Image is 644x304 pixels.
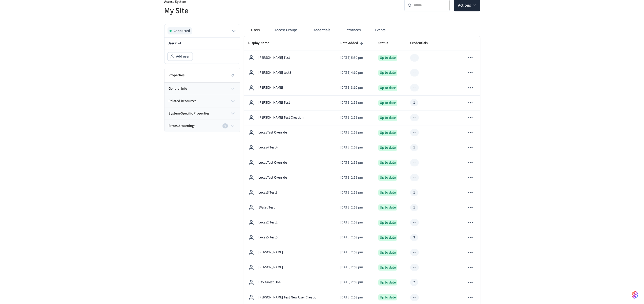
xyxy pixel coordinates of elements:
[246,24,264,36] button: Users
[169,86,187,91] span: general info
[222,123,228,128] div: 0
[340,85,370,90] p: [DATE] 3:10 pm
[176,54,190,59] span: Add user
[340,295,370,300] p: [DATE] 2:59 pm
[258,265,283,270] p: [PERSON_NAME]
[164,120,240,132] button: Errors & warnings0
[248,39,276,47] span: Display Name
[258,235,278,240] p: Lucas5 Test5
[413,100,415,105] div: 1
[168,41,237,46] p: Users:
[413,130,416,135] div: --
[340,145,370,150] p: [DATE] 2:59 pm
[378,235,397,241] div: Up to date
[340,100,370,105] p: [DATE] 2:59 pm
[413,175,416,180] div: --
[413,70,416,75] div: --
[169,73,184,78] h2: Properties
[258,55,290,61] p: [PERSON_NAME] Test
[164,95,240,107] button: related resources
[340,115,370,120] p: [DATE] 2:59 pm
[164,107,240,120] button: system-specific properties
[340,205,370,210] p: [DATE] 2:59 pm
[413,145,415,150] div: 1
[258,175,287,180] p: LucasTest Override
[378,264,397,271] div: Up to date
[340,265,370,270] p: [DATE] 2:59 pm
[413,115,416,120] div: --
[413,205,415,210] div: 1
[378,130,397,136] div: Up to date
[378,85,397,91] div: Up to date
[271,24,301,36] button: Access Groups
[371,24,389,36] button: Events
[340,55,370,61] p: [DATE] 5:30 pm
[258,250,283,255] p: [PERSON_NAME]
[258,280,281,285] p: Dev Guest One
[340,250,370,255] p: [DATE] 2:59 pm
[410,39,434,47] span: Credentials
[258,130,287,135] p: LucasTest Override
[413,220,416,225] div: --
[169,99,196,104] span: related resources
[258,145,278,150] p: Lucas4 Test4
[168,27,237,34] button: Connected
[378,145,397,151] div: Up to date
[413,85,416,90] div: --
[378,250,397,256] div: Up to date
[378,160,397,166] div: Up to date
[307,24,334,36] button: Credentials
[378,115,397,121] div: Up to date
[168,52,193,61] button: Add user
[378,100,397,106] div: Up to date
[378,220,397,226] div: Up to date
[164,6,319,16] h5: My Site
[258,220,278,225] p: Lucas2 Test2
[258,190,278,195] p: Lucas3 Test3
[340,24,365,36] button: Entrances
[340,70,370,75] p: [DATE] 4:10 pm
[378,294,397,300] div: Up to date
[258,295,319,300] p: [PERSON_NAME] Test New User Creation
[178,41,181,46] span: 24
[378,70,397,76] div: Up to date
[164,83,240,95] button: general info
[169,111,210,116] span: system-specific properties
[340,175,370,180] p: [DATE] 2:59 pm
[413,55,416,61] div: --
[378,279,397,286] div: Up to date
[258,85,283,90] p: [PERSON_NAME]
[258,100,290,105] p: [PERSON_NAME] Test
[378,39,395,47] span: Status
[378,175,397,181] div: Up to date
[340,280,370,285] p: [DATE] 2:59 pm
[632,291,638,299] img: SeamLogoGradient.69752ec5.svg
[413,235,415,240] div: 3
[258,70,291,75] p: [PERSON_NAME] test3
[413,250,416,255] div: --
[174,28,190,33] span: Connected
[340,160,370,165] p: [DATE] 2:59 pm
[340,220,370,225] p: [DATE] 2:59 pm
[413,280,415,285] div: 2
[258,160,287,165] p: LucasTest Override
[340,235,370,240] p: [DATE] 2:59 pm
[340,130,370,135] p: [DATE] 2:59 pm
[378,55,397,61] div: Up to date
[413,295,416,300] div: --
[340,39,365,47] span: Date Added
[378,204,397,211] div: Up to date
[413,190,415,195] div: 1
[340,190,370,195] p: [DATE] 2:59 pm
[413,160,416,165] div: --
[169,123,195,129] span: Errors & warnings
[378,189,397,196] div: Up to date
[413,265,416,270] div: --
[258,115,304,120] p: [PERSON_NAME] Test Creation
[258,205,275,210] p: 1Valet Test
